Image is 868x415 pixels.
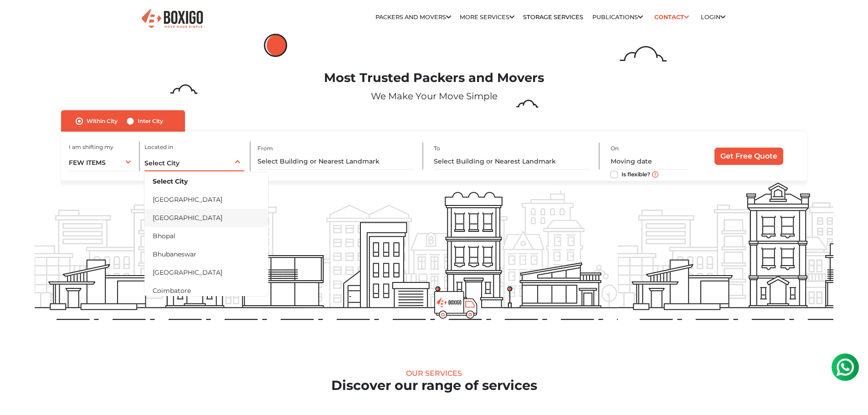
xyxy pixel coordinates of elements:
a: Storage Services [523,14,583,20]
li: [GEOGRAPHIC_DATA] [144,190,268,209]
label: Within City [87,116,118,127]
a: Login [701,14,725,20]
img: Boxigo [140,8,204,30]
a: More services [460,14,514,20]
input: Select Building or Nearest Landmark [434,154,590,169]
a: Packers and Movers [375,14,451,20]
input: Get Free Quote [714,148,783,165]
li: Bhopal [144,227,268,245]
input: Moving date [611,154,689,169]
label: Located in [144,143,173,151]
li: Bhubaneswar [144,245,268,263]
li: Select City [144,172,268,190]
label: On [611,144,619,153]
li: Coimbatore [144,282,268,300]
label: From [257,144,273,153]
input: Select Building or Nearest Landmark [257,154,414,169]
a: Publications [592,14,643,20]
h1: Most Trusted Packers and Movers [35,71,833,86]
h2: Discover our range of services [35,378,833,394]
a: Contact [652,10,692,24]
img: boxigo_prackers_and_movers_truck [434,291,478,319]
li: [GEOGRAPHIC_DATA] [144,209,268,227]
li: [GEOGRAPHIC_DATA] [144,263,268,282]
div: Our Services [35,369,833,378]
span: FEW ITEMS [69,159,106,167]
label: Is flexible? [621,169,650,179]
p: We Make Your Move Simple [35,89,833,103]
span: Select City [144,159,180,167]
label: I am shifting my [69,143,113,151]
label: To [434,144,440,153]
label: Inter City [138,116,163,127]
img: whatsapp-icon.svg [9,9,27,27]
img: move_date_info [652,171,658,178]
